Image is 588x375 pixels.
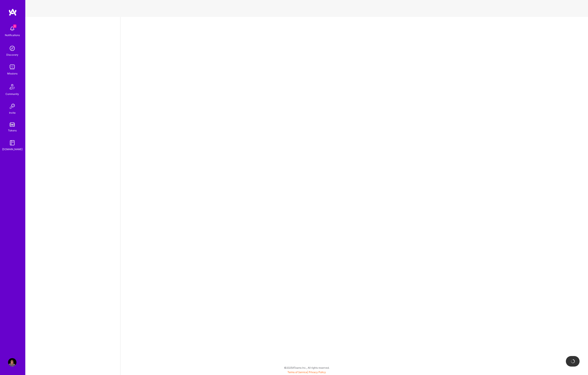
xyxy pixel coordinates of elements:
[25,362,588,373] div: © 2025 ATeams Inc., All rights reserved.
[8,358,16,367] img: User Avatar
[10,123,15,127] img: tokens
[8,44,16,53] img: discovery
[8,63,16,71] img: teamwork
[8,139,16,147] img: guide book
[8,128,17,133] div: Tokens
[570,359,575,364] img: loading
[7,358,18,367] a: User Avatar
[6,53,18,57] div: Discovery
[8,24,16,33] img: bell
[5,92,19,96] div: Community
[287,371,307,374] a: Terms of Service
[5,33,20,37] div: Notifications
[7,71,18,76] div: Missions
[7,82,17,92] img: Community
[309,371,326,374] a: Privacy Policy
[8,102,16,111] img: Invite
[8,8,17,16] img: logo
[9,111,16,115] div: Invite
[287,371,326,374] span: |
[2,147,23,151] div: [DOMAIN_NAME]
[13,24,16,28] span: 3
